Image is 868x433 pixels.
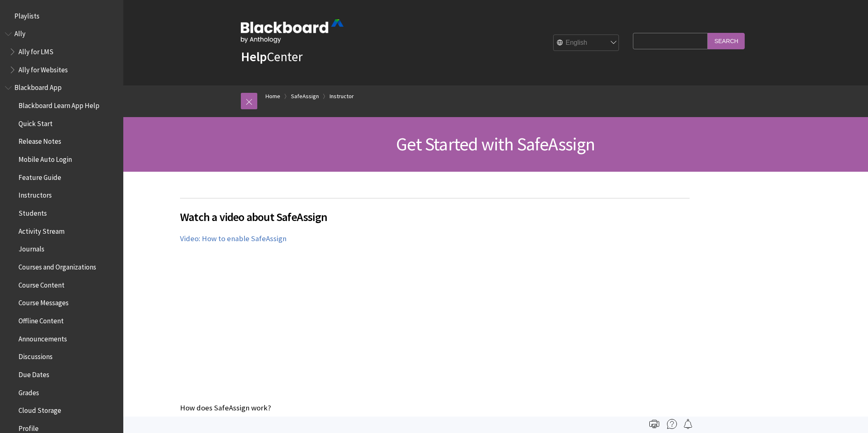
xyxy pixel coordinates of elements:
span: Blackboard Learn App Help [18,99,99,110]
span: Journals [18,242,44,253]
img: Print [649,419,659,429]
span: Blackboard App [14,81,62,92]
img: Follow this page [683,419,693,429]
nav: Book outline for Playlists [5,9,118,23]
nav: Book outline for Anthology Ally Help [5,27,118,77]
a: SafeAssign [291,91,319,101]
img: Blackboard by Anthology [241,19,344,43]
span: Activity Stream [18,224,65,235]
span: Courses and Organizations [18,260,96,271]
span: Offline Content [18,314,64,325]
span: Course Messages [18,296,69,307]
input: Search [708,33,745,49]
select: Site Language Selector [554,35,619,51]
span: Watch a video about SafeAssign [180,208,690,226]
span: Profile [18,421,39,433]
a: Instructor [330,91,354,101]
span: Instructors [18,189,52,200]
span: Get Started with SafeAssign [396,133,595,155]
img: More help [667,419,677,429]
span: Ally for Websites [18,63,68,74]
span: Announcements [18,332,67,343]
span: Ally for LMS [18,45,53,56]
p: How does SafeAssign work? [180,403,690,413]
a: Home [265,91,280,101]
span: Course Content [18,278,65,289]
a: HelpCenter [241,48,302,65]
span: Feature Guide [18,170,61,182]
span: Cloud Storage [18,403,61,415]
a: Video: How to enable SafeAssign [180,234,286,244]
span: Due Dates [18,368,49,379]
span: Quick Start [18,117,53,128]
span: Discussions [18,350,53,361]
span: Mobile Auto Login [18,152,72,164]
strong: Help [241,48,267,65]
span: Grades [18,386,39,397]
span: Playlists [14,9,39,20]
span: Release Notes [18,135,61,146]
span: Ally [14,27,25,38]
span: Students [18,206,47,217]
